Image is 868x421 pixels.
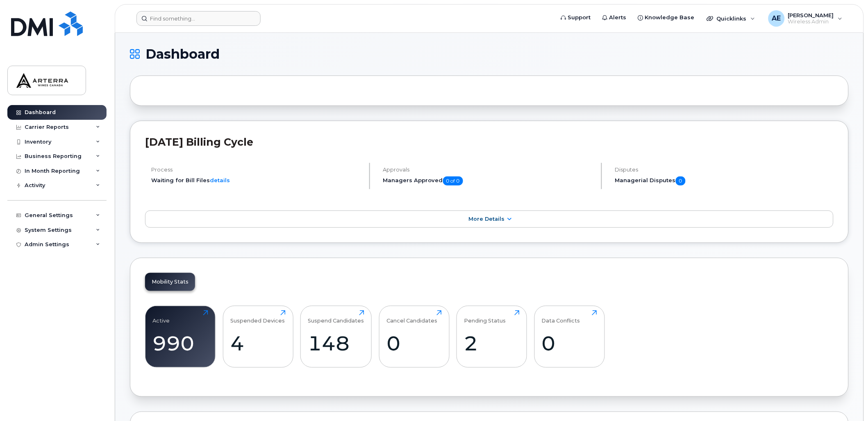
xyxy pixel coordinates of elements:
[153,310,208,363] a: Active990
[308,310,364,363] a: Suspend Candidates148
[386,310,437,324] div: Cancel Candidates
[308,310,364,324] div: Suspend Candidates
[464,310,520,363] a: Pending Status2
[464,331,520,355] div: 2
[230,310,285,324] div: Suspended Devices
[230,310,286,363] a: Suspended Devices4
[676,176,686,185] span: 0
[542,331,597,355] div: 0
[386,310,442,363] a: Cancel Candidates0
[468,216,504,222] span: More Details
[542,310,580,324] div: Data Conflicts
[308,331,364,355] div: 148
[386,331,442,355] div: 0
[383,176,594,185] h5: Managers Approved
[230,331,286,355] div: 4
[383,167,594,173] h4: Approvals
[145,48,220,60] span: Dashboard
[145,136,834,148] h2: [DATE] Billing Cycle
[615,176,834,185] h5: Managerial Disputes
[542,310,597,363] a: Data Conflicts0
[153,310,170,324] div: Active
[464,310,506,324] div: Pending Status
[443,176,463,185] span: 0 of 0
[615,167,834,173] h4: Disputes
[151,176,362,184] li: Waiting for Bill Files
[153,331,208,355] div: 990
[151,167,362,173] h4: Process
[210,177,230,183] a: details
